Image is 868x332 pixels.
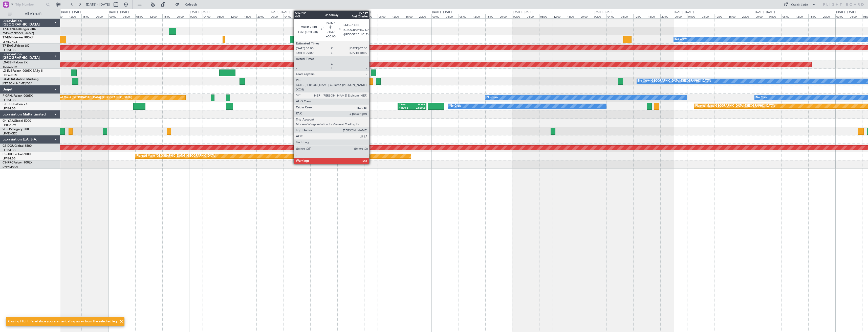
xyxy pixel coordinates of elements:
div: 20:00 [418,14,431,18]
div: 08:00 [55,14,68,18]
div: 16:00 [81,14,95,18]
span: F-GPNJ [3,94,13,98]
span: [DATE] - [DATE] [86,2,110,7]
div: 20:00 [660,14,674,18]
div: 16:00 [566,14,579,18]
a: LFPB/LBG [3,98,16,102]
div: [DATE] - [DATE] [836,10,856,14]
div: No Crew [GEOGRAPHIC_DATA] ([GEOGRAPHIC_DATA]) [638,77,711,85]
div: No Crew [487,94,498,102]
div: [DATE] - [DATE] [61,10,81,14]
a: [PERSON_NAME]/QSA [3,82,32,85]
div: No Crew [675,36,687,43]
a: LFMN/NCE [3,40,17,44]
div: 08:00 [539,14,553,18]
div: 04:00 [284,14,297,18]
div: Unplanned Maint [GEOGRAPHIC_DATA] ([GEOGRAPHIC_DATA]) [49,94,132,102]
div: 12:00 [633,14,647,18]
div: 16:00 [808,14,822,18]
div: 04:00 [364,14,378,18]
div: 20:00 [580,14,593,18]
div: No Crew [756,94,768,102]
a: DNMM/LOS [3,165,18,169]
div: Planned Maint [GEOGRAPHIC_DATA] ([GEOGRAPHIC_DATA]) [695,102,775,110]
a: LFMD/CEQ [3,132,17,135]
button: Refresh [173,1,203,9]
div: [DATE] - [DATE] [432,10,452,14]
span: Refresh [180,3,202,6]
div: UGTB [412,103,425,107]
div: 08:00 [216,14,229,18]
div: [DATE] - [DATE] [755,10,775,14]
div: 08:00 [459,14,472,18]
div: 20:00 [256,14,270,18]
div: 00:00 [431,14,445,18]
div: 08:00 [782,14,795,18]
a: EDLW/DTM [3,73,17,77]
div: [DATE] - [DATE] [271,10,290,14]
span: LX-AOA [3,78,14,81]
div: 00:00 [674,14,687,18]
span: LX-INB [3,69,12,73]
div: 04:00 [768,14,782,18]
a: LFPB/LBG [3,148,16,152]
div: Planned Maint [GEOGRAPHIC_DATA] ([GEOGRAPHIC_DATA]) [137,152,216,160]
div: 16:00 [647,14,660,18]
div: 12:00 [391,14,404,18]
div: 16:00 [162,14,176,18]
a: LX-GBHFalcon 7X [3,61,28,64]
span: CS-RRC [3,161,13,164]
span: T7-DYN [3,28,14,31]
div: [DATE] - [DATE] [594,10,613,14]
div: 20:00 [337,14,351,18]
div: [DATE] - [DATE] [513,10,532,14]
a: CS-JHHGlobal 6000 [3,153,31,156]
div: 12:00 [149,14,162,18]
div: No Crew [450,102,461,110]
div: [DATE] - [DATE] [190,10,209,14]
a: LFPB/LBG [3,157,16,160]
div: 04:00 [203,14,216,18]
div: 04:00 [526,14,539,18]
div: Closing Flight Panel since you are navigating away from the selected leg [8,319,117,324]
div: 20:00 [176,14,189,18]
div: 08:00 [378,14,391,18]
a: EDLW/DTM [3,65,17,69]
div: 00:00 [835,14,849,18]
a: LFPB/LBG [3,107,16,110]
div: 08:00 [620,14,633,18]
span: 9H-LPZ [3,128,13,131]
a: 9H-LPZLegacy 500 [3,128,29,131]
div: 12:00 [472,14,485,18]
a: T7-EMIHawker 900XP [3,36,33,39]
div: 20:00 [741,14,754,18]
div: 12:00 [68,14,81,18]
div: Quick Links [791,3,808,8]
div: 16:00 [405,14,418,18]
div: 04:00 [849,14,862,18]
a: CS-DOUGlobal 6500 [3,145,32,148]
div: 20:00 [822,14,835,18]
div: 00:00 [270,14,283,18]
div: 12:00 [795,14,808,18]
div: 00:00 [108,14,122,18]
div: 08:00 [135,14,149,18]
a: LFPB/LBG [3,48,16,52]
div: 08:00 [701,14,714,18]
div: 12:00 [714,14,728,18]
a: F-GPNJFalcon 900EX [3,94,33,98]
span: T7-EAGL [3,44,15,48]
div: 22:30 Z [412,106,425,110]
a: EVRA/[PERSON_NAME] [3,32,34,35]
a: T7-DYNChallenger 604 [3,28,36,31]
div: 16:00 [728,14,741,18]
span: F-HECD [3,103,14,106]
a: F-HECDFalcon 7X [3,103,28,106]
input: Trip Number [15,1,45,8]
div: 00:00 [593,14,606,18]
span: CS-JHH [3,153,13,156]
div: 12:00 [310,14,324,18]
div: 04:00 [445,14,458,18]
div: 14:00 Z [399,106,412,110]
span: All Aircraft [13,12,53,16]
